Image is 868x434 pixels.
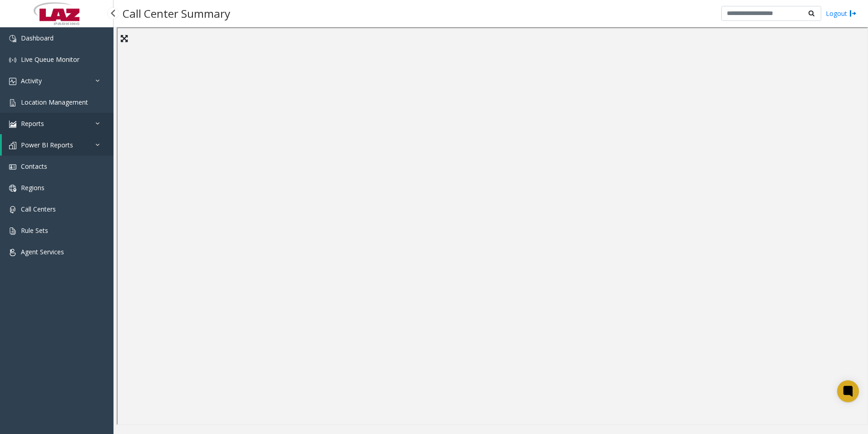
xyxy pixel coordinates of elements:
[9,163,16,171] img: 'icon'
[9,227,16,235] img: 'icon'
[21,226,48,235] span: Rule Sets
[9,99,16,106] img: 'icon'
[9,35,16,42] img: 'icon'
[21,34,54,42] span: Dashboard
[826,9,857,18] a: Logout
[118,2,235,25] h3: Call Center Summary
[21,205,56,213] span: Call Centers
[21,76,42,85] span: Activity
[9,78,16,85] img: 'icon'
[21,141,73,149] span: Power BI Reports
[21,183,44,192] span: Regions
[9,121,16,128] img: 'icon'
[21,119,44,128] span: Reports
[21,98,88,106] span: Location Management
[9,249,16,256] img: 'icon'
[849,9,857,18] img: logout
[9,142,16,149] img: 'icon'
[9,206,16,213] img: 'icon'
[21,162,47,171] span: Contacts
[21,247,64,256] span: Agent Services
[9,56,16,64] img: 'icon'
[21,55,79,64] span: Live Queue Monitor
[2,134,113,156] a: Power BI Reports
[9,185,16,192] img: 'icon'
